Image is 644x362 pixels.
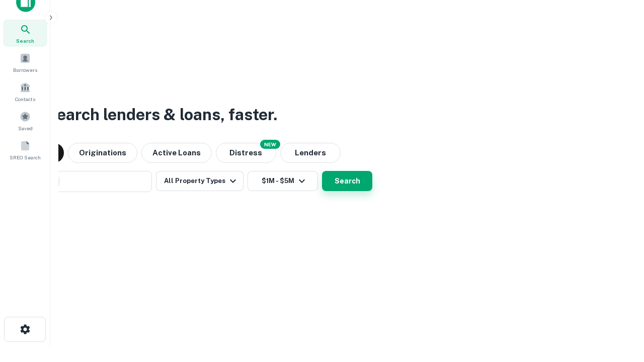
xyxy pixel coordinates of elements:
button: $1M - $5M [248,171,318,191]
a: Search [3,20,47,47]
span: Saved [18,124,33,132]
button: Originations [68,143,137,163]
a: Saved [3,107,47,134]
button: Active Loans [141,143,212,163]
a: Contacts [3,78,47,105]
div: NEW [260,140,280,149]
iframe: Chat Widget [594,282,644,330]
button: Search distressed loans with lien and other non-mortgage details. [216,143,276,163]
span: Borrowers [13,66,37,74]
button: Lenders [280,143,341,163]
a: Borrowers [3,49,47,76]
span: Contacts [15,95,35,103]
button: Search [322,171,372,191]
span: SREO Search [10,153,41,161]
a: SREO Search [3,136,47,163]
h3: Search lenders & loans, faster. [46,103,277,127]
button: All Property Types [156,171,244,191]
span: Search [16,37,34,45]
